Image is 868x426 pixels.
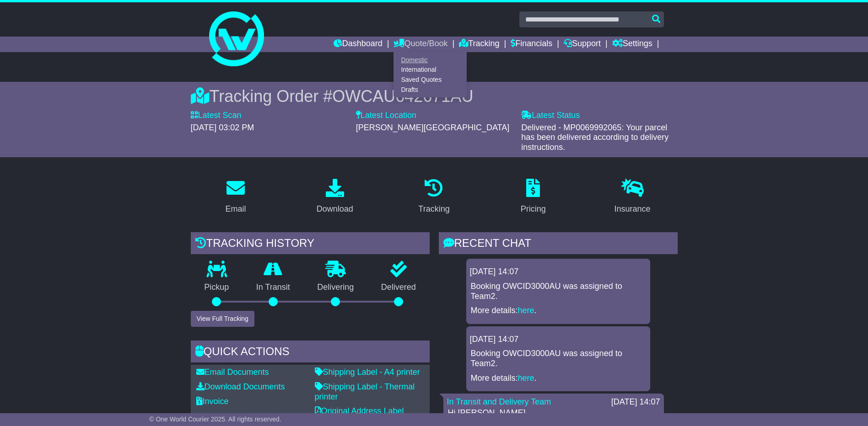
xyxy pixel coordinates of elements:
[191,111,242,121] label: Latest Scan
[315,367,420,377] a: Shipping Label - A4 printer
[394,37,447,52] a: Quote/Book
[611,397,660,407] div: [DATE] 14:07
[367,282,430,293] p: Delivered
[191,123,254,132] span: [DATE] 03:02 PM
[243,282,304,293] p: In Transit
[521,203,546,215] div: Pricing
[615,203,651,215] div: Insurance
[511,37,552,52] a: Financials
[196,367,269,377] a: Email Documents
[191,282,243,293] p: Pickup
[564,37,601,52] a: Support
[334,37,383,52] a: Dashboard
[191,341,430,365] div: Quick Actions
[471,282,646,301] p: Booking OWCID3000AU was assigned to Team2.
[418,203,449,215] div: Tracking
[447,397,551,406] a: In Transit and Delivery Team
[394,52,467,97] div: Quote/Book
[332,87,473,106] span: OWCAU642671AU
[356,123,509,132] span: [PERSON_NAME][GEOGRAPHIC_DATA]
[521,111,580,121] label: Latest Status
[471,349,646,368] p: Booking OWCID3000AU was assigned to Team2.
[471,373,646,383] p: More details: .
[304,282,368,293] p: Delivering
[196,397,229,406] a: Invoice
[515,176,552,218] a: Pricing
[149,415,281,423] span: © One World Courier 2025. All rights reserved.
[412,176,455,218] a: Tracking
[394,65,466,75] a: International
[317,203,353,215] div: Download
[518,306,534,315] a: here
[315,382,415,401] a: Shipping Label - Thermal printer
[612,37,652,52] a: Settings
[191,232,430,257] div: Tracking history
[196,382,285,391] a: Download Documents
[448,408,659,418] p: Hi [PERSON_NAME],
[470,267,647,277] div: [DATE] 14:07
[609,176,657,218] a: Insurance
[219,176,252,218] a: Email
[315,406,404,415] a: Original Address Label
[311,176,359,218] a: Download
[470,335,647,345] div: [DATE] 14:07
[225,203,246,215] div: Email
[459,37,499,52] a: Tracking
[439,232,678,257] div: RECENT CHAT
[521,123,669,152] span: Delivered - MP0069992065: Your parcel has been delivered according to delivery instructions.
[394,85,466,95] a: Drafts
[394,55,466,65] a: Domestic
[191,311,254,327] button: View Full Tracking
[471,306,646,316] p: More details: .
[191,86,678,106] div: Tracking Order #
[356,111,416,121] label: Latest Location
[518,373,534,383] a: here
[394,75,466,85] a: Saved Quotes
